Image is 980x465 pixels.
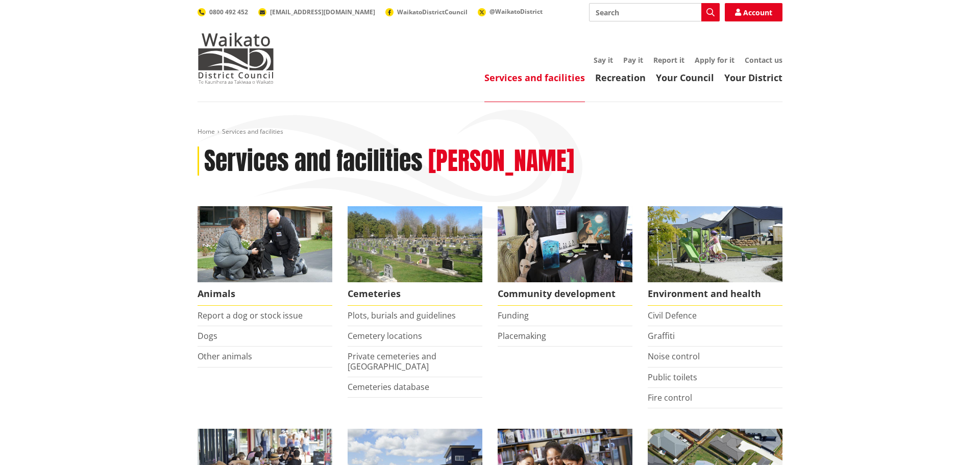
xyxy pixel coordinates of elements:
[348,330,422,341] a: Cemetery locations
[348,206,482,306] a: Huntly Cemetery Cemeteries
[594,55,613,65] a: Say it
[198,206,332,282] img: Animal Control
[648,351,700,362] a: Noise control
[198,282,332,306] span: Animals
[348,206,482,282] img: Huntly Cemetery
[489,7,543,16] span: @WaikatoDistrict
[348,282,482,306] span: Cemeteries
[745,55,782,65] a: Contact us
[498,310,529,321] a: Funding
[198,8,248,16] a: 0800 492 452
[656,71,714,84] a: Your Council
[428,146,574,176] h2: [PERSON_NAME]
[348,310,456,321] a: Plots, burials and guidelines
[648,282,782,306] span: Environment and health
[648,310,697,321] a: Civil Defence
[498,330,546,341] a: Placemaking
[198,351,252,362] a: Other animals
[478,7,543,16] a: @WaikatoDistrict
[397,8,468,16] span: WaikatoDistrictCouncil
[348,351,436,372] a: Private cemeteries and [GEOGRAPHIC_DATA]
[198,310,303,321] a: Report a dog or stock issue
[653,55,684,65] a: Report it
[623,55,643,65] a: Pay it
[270,8,375,16] span: [EMAIL_ADDRESS][DOMAIN_NAME]
[648,206,782,282] img: New housing in Pokeno
[204,146,423,176] h1: Services and facilities
[595,71,646,84] a: Recreation
[484,71,585,84] a: Services and facilities
[348,381,429,393] a: Cemeteries database
[198,330,217,341] a: Dogs
[724,71,782,84] a: Your District
[648,330,675,341] a: Graffiti
[198,206,332,306] a: Waikato District Council Animal Control team Animals
[648,372,697,383] a: Public toilets
[589,3,720,21] input: Search input
[209,8,248,16] span: 0800 492 452
[498,282,632,306] span: Community development
[222,127,283,136] span: Services and facilities
[198,128,782,136] nav: breadcrumb
[498,206,632,282] img: Matariki Travelling Suitcase Art Exhibition
[648,392,692,403] a: Fire control
[258,8,375,16] a: [EMAIL_ADDRESS][DOMAIN_NAME]
[385,8,468,16] a: WaikatoDistrictCouncil
[198,33,274,84] img: Waikato District Council - Te Kaunihera aa Takiwaa o Waikato
[648,206,782,306] a: New housing in Pokeno Environment and health
[725,3,782,21] a: Account
[695,55,734,65] a: Apply for it
[198,127,215,136] a: Home
[498,206,632,306] a: Matariki Travelling Suitcase Art Exhibition Community development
